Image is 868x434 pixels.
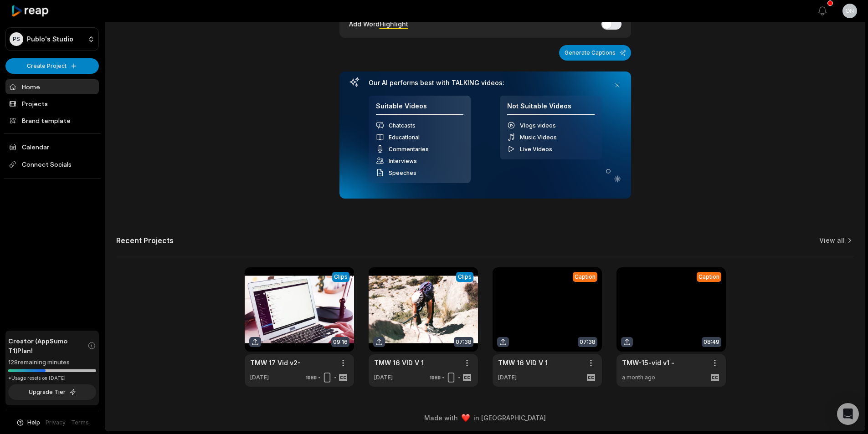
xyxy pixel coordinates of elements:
[389,158,417,164] span: Interviews
[5,139,99,154] a: Calendar
[498,358,548,368] a: TMW 16 VID V 1
[369,79,602,87] h3: Our AI performs best with TALKING videos:
[559,45,631,61] button: Generate Captions
[389,122,416,129] span: Chatcasts
[622,358,674,368] a: TMW-15-vid v1 -
[837,403,859,425] div: Open Intercom Messenger
[389,134,420,141] span: Educational
[8,375,96,382] div: *Usage resets on [DATE]
[5,113,99,128] a: Brand template
[5,58,99,74] button: Create Project
[520,146,552,153] span: Live Videos
[819,236,845,245] a: View all
[380,20,408,28] span: Highlight
[5,156,99,173] span: Connect Socials
[462,414,470,422] img: heart emoji
[5,79,99,94] a: Home
[27,35,73,43] p: Publo's Studio
[389,146,429,153] span: Commentaries
[349,18,408,30] div: Add Word
[46,419,66,427] a: Privacy
[8,358,96,367] div: 128 remaining minutes
[250,358,301,368] a: TMW 17 Vid v2-
[8,336,87,355] span: Creator (AppSumo T1) Plan!
[520,134,557,141] span: Music Videos
[10,32,23,46] div: PS
[5,96,99,111] a: Projects
[71,419,89,427] a: Terms
[16,419,40,427] button: Help
[520,122,556,129] span: Vlogs videos
[374,358,424,368] a: TMW 16 VID V 1
[507,102,595,115] h4: Not Suitable Videos
[116,236,174,245] h2: Recent Projects
[376,102,463,115] h4: Suitable Videos
[113,413,857,423] div: Made with in [GEOGRAPHIC_DATA]
[27,419,40,427] span: Help
[389,169,416,176] span: Speeches
[8,384,96,400] button: Upgrade Tier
